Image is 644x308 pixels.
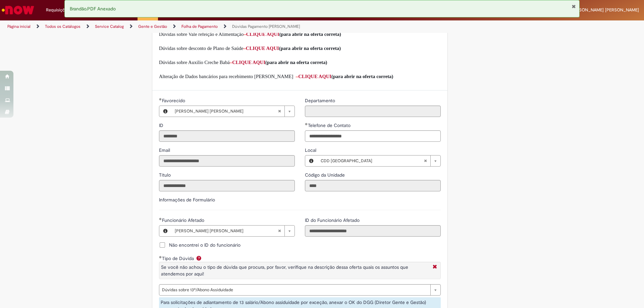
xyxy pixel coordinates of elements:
label: Somente leitura - Título [159,172,172,178]
span: Brandão.PDF Anexado [70,6,116,12]
span: Somente leitura - Código da Unidade [305,172,346,178]
img: ServiceNow [1,3,35,17]
span: Ajuda para Tipo de Dúvida [195,255,203,261]
span: – [296,74,298,79]
span: Tipo de Dúvida [162,255,195,261]
span: (para abrir na oferta correta) [279,46,341,51]
span: – [244,46,246,51]
input: Departamento [305,106,441,117]
label: Somente leitura - ID [159,122,165,129]
a: Página inicial [7,24,31,29]
input: Telefone de Contato [305,130,441,142]
button: Favorecido, Visualizar este registro Ana Luize Silva De Freitas [159,106,171,117]
button: Local, Visualizar este registro CDD Porto Alegre [305,156,317,166]
a: CLIQUE AQUI [246,46,279,51]
ul: Trilhas de página [5,20,424,33]
button: Funcionário Afetado, Visualizar este registro Alexandre Pereira Brandão [159,226,171,236]
a: Service Catalog [95,24,124,29]
span: Local [305,147,318,153]
span: Dúvidas sobre 13º/Abono Assiduidade [162,285,427,295]
a: Todos os Catálogos [45,24,80,29]
span: (para abrir na oferta correta) [331,74,393,79]
input: Título [159,180,295,191]
abbr: Limpar campo Favorecido [274,106,284,117]
span: [PERSON_NAME] [PERSON_NAME] [175,106,278,117]
input: Código da Unidade [305,180,441,191]
label: Somente leitura - Código da Unidade [305,172,346,178]
span: Requisições [46,7,69,13]
a: [PERSON_NAME] [PERSON_NAME]Limpar campo Favorecido [171,106,294,117]
span: Dúvidas sobre desconto de Plano de Saúde [159,46,244,51]
span: Dúvidas sobre Auxilio Creche Babá [159,60,230,65]
span: Somente leitura - Email [159,147,171,153]
label: Somente leitura - Email [159,147,171,153]
span: Necessários - Favorecido [162,98,186,104]
span: [PERSON_NAME] [PERSON_NAME] [175,226,278,236]
span: (para abrir na oferta correta) [279,32,341,37]
span: Necessários - Funcionário Afetado [162,217,206,223]
input: ID [159,130,295,142]
span: (para abrir na oferta correta) [265,60,327,65]
a: CLIQUE AQUI [232,60,265,65]
input: ID do Funcionário Afetado [305,225,441,237]
span: Obrigatório Preenchido [159,98,162,101]
a: CDD [GEOGRAPHIC_DATA]Limpar campo Local [317,156,440,166]
a: Folha de Pagamento [181,24,218,29]
label: Informações de Formulário [159,197,215,203]
label: Somente leitura - Departamento [305,97,336,104]
span: Alteração de Dados bancários para recebimento [PERSON_NAME] [159,74,293,79]
span: Somente leitura - ID do Funcionário Afetado [305,217,361,223]
span: [PERSON_NAME] [PERSON_NAME] [570,7,639,13]
span: CDD [GEOGRAPHIC_DATA] [321,156,424,166]
a: Gente e Gestão [138,24,167,29]
span: Somente leitura - ID [159,122,165,128]
a: Dúvidas Pagamento [PERSON_NAME] [232,24,300,29]
span: – [230,60,232,65]
abbr: Limpar campo Local [420,156,430,166]
input: Email [159,155,295,167]
span: – [244,32,246,37]
a: CLIQUE AQUI [246,32,279,37]
button: Fechar Notificação [572,4,576,9]
span: Não encontrei o ID do funcionário [169,242,240,248]
span: Somente leitura - Departamento [305,98,336,104]
a: [PERSON_NAME] [PERSON_NAME]Limpar campo Funcionário Afetado [171,226,294,236]
span: Obrigatório Preenchido [159,256,162,258]
span: Se você não achou o tipo de dúvida que procura, por favor, verifique na descrição dessa oferta qu... [161,264,408,277]
a: CLIQUE AQUI [298,74,331,79]
span: Obrigatório Preenchido [305,123,308,125]
span: Obrigatório Preenchido [159,218,162,220]
i: Fechar More information Por question_tipo_de_duvida [431,264,439,271]
span: Telefone de Contato [308,122,352,128]
abbr: Limpar campo Funcionário Afetado [274,226,284,236]
span: Dúvidas sobre Vale refeição e Alimentação [159,32,244,37]
span: Somente leitura - Título [159,172,172,178]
